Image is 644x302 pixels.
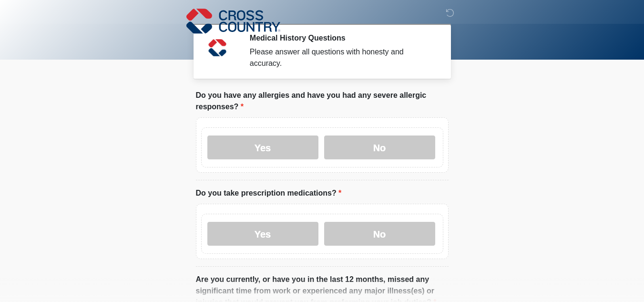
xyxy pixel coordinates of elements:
[324,135,435,159] label: No
[250,46,434,69] div: Please answer all questions with honesty and accuracy.
[203,33,232,62] img: Agent Avatar
[324,222,435,246] label: No
[207,222,318,246] label: Yes
[196,187,342,199] label: Do you take prescription medications?
[207,135,318,159] label: Yes
[186,7,281,35] img: Cross Country Logo
[196,90,449,113] label: Do you have any allergies and have you had any severe allergic responses?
